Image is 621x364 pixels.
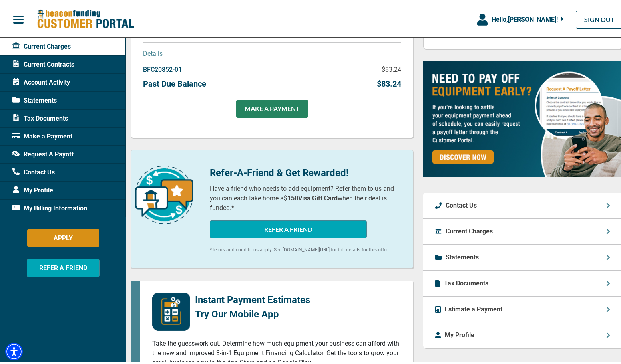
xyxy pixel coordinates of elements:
span: Account Activity [12,76,70,86]
span: Request A Payoff [12,148,74,158]
button: REFER A FRIEND [210,219,367,237]
b: $150 Visa Gift Card [284,193,338,200]
span: My Billing Information [12,202,87,212]
p: *Terms and conditions apply. See [DOMAIN_NAME][URL] for full details for this offer. [210,245,401,252]
p: $83.24 [377,76,401,88]
p: My Profile [445,329,474,338]
p: Statements [446,251,479,261]
a: MAKE A PAYMENT [236,98,308,116]
img: Beacon Funding Customer Portal Logo [37,8,134,28]
p: Current Charges [446,225,493,235]
p: Details [143,47,401,57]
span: Current Contracts [12,58,74,68]
p: $83.24 [382,63,401,73]
p: BFC20852-01 [143,63,182,73]
button: REFER A FRIEND [27,257,100,275]
p: Tax Documents [444,277,488,287]
div: Accessibility Menu [5,341,23,359]
span: Tax Documents [12,112,68,122]
span: Statements [12,94,57,104]
p: Instant Payment Estimates [195,291,310,305]
p: Try Our Mobile App [195,305,310,320]
span: Make a Payment [12,130,72,140]
span: Contact Us [12,166,55,176]
span: My Profile [12,184,53,194]
img: mobile-app-logo.png [152,291,190,329]
span: Current Charges [12,40,71,50]
p: Contact Us [446,199,477,209]
img: refer-a-friend-icon.png [135,164,193,222]
p: Refer-A-Friend & Get Rewarded! [210,164,401,178]
p: Have a friend who needs to add equipment? Refer them to us and you can each take home a when thei... [210,182,401,211]
span: Hello, [PERSON_NAME] ! [492,14,558,22]
button: APPLY [27,227,99,245]
p: Past Due Balance [143,76,206,88]
p: Estimate a Payment [445,303,502,313]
